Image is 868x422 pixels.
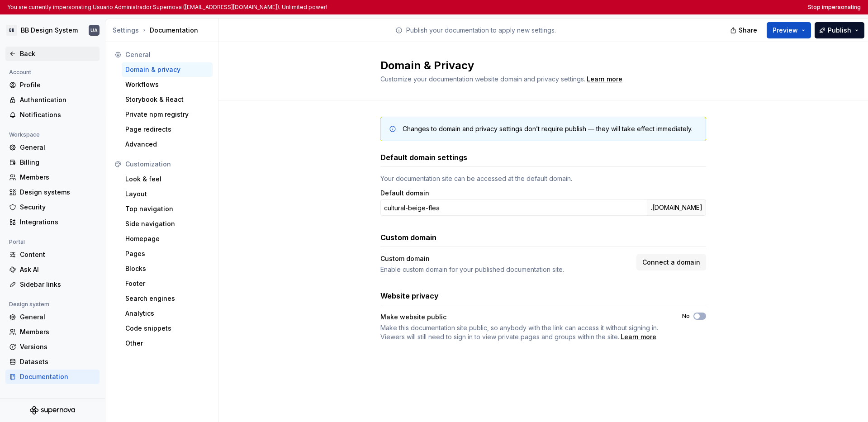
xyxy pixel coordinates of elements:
span: Customize your documentation website domain and privacy settings. [380,75,585,83]
span: Share [739,26,757,35]
a: Versions [5,340,100,354]
a: Content [5,247,100,262]
a: General [5,140,100,155]
div: Workflows [125,80,209,89]
div: Account [5,67,35,78]
div: Members [20,327,96,337]
button: Connect a domain [636,254,706,270]
a: Members [5,170,100,185]
div: Datasets [20,357,96,366]
div: Top navigation [125,204,209,213]
div: Integrations [20,218,96,227]
a: Page redirects [122,122,213,137]
button: Stop impersonating [808,4,861,11]
div: Documentation [113,26,214,35]
a: Members [5,325,100,339]
button: BBBB Design SystemUA [2,20,103,40]
div: Back [20,49,96,58]
label: No [682,313,690,320]
h3: Default domain settings [380,152,467,163]
div: BB [6,25,17,36]
div: Security [20,203,96,212]
a: Advanced [122,137,213,152]
div: Members [20,173,96,182]
div: Customization [125,160,209,169]
div: Footer [125,279,209,288]
span: . [380,323,666,341]
a: Learn more [587,75,622,84]
a: Workflows [122,77,213,92]
a: Side navigation [122,217,213,231]
div: General [20,313,96,322]
div: .[DOMAIN_NAME] [647,199,706,216]
span: Connect a domain [642,258,700,267]
div: Workspace [5,129,43,140]
div: Sidebar links [20,280,96,289]
div: Changes to domain and privacy settings don’t require publish — they will take effect immediately. [403,124,693,133]
a: Top navigation [122,202,213,216]
a: Datasets [5,355,100,369]
h3: Custom domain [380,232,436,243]
div: Documentation [20,372,96,381]
div: Pages [125,249,209,258]
span: Make this documentation site public, so anybody with the link can access it without signing in. V... [380,324,658,341]
div: General [20,143,96,152]
div: UA [90,27,98,34]
a: Security [5,200,100,214]
p: You are currently impersonating Usuario Administrador Supernova ([EMAIL_ADDRESS][DOMAIN_NAME]). U... [7,4,327,11]
div: Notifications [20,110,96,119]
a: Notifications [5,108,100,122]
svg: Supernova Logo [30,406,75,415]
div: Billing [20,158,96,167]
p: Publish your documentation to apply new settings. [406,26,556,35]
button: Publish [815,22,864,38]
a: Authentication [5,93,100,107]
a: Private npm registry [122,107,213,122]
div: Portal [5,237,28,247]
a: Domain & privacy [122,62,213,77]
button: Share [726,22,763,38]
a: General [5,310,100,324]
div: Design system [5,299,53,310]
h3: Website privacy [380,290,439,301]
div: Blocks [125,264,209,273]
a: Analytics [122,306,213,321]
a: Other [122,336,213,351]
div: Advanced [125,140,209,149]
div: Homepage [125,234,209,243]
a: Learn more [621,332,656,341]
div: BB Design System [21,26,78,35]
div: Search engines [125,294,209,303]
div: General [125,50,209,59]
div: Side navigation [125,219,209,228]
a: Footer [122,276,213,291]
div: Your documentation site can be accessed at the default domain. [380,174,706,183]
div: Ask AI [20,265,96,274]
button: Preview [767,22,811,38]
div: Private npm registry [125,110,209,119]
div: Layout [125,190,209,199]
button: Settings [113,26,139,35]
div: Page redirects [125,125,209,134]
a: Profile [5,78,100,92]
span: Preview [773,26,798,35]
div: Authentication [20,95,96,104]
a: Homepage [122,232,213,246]
div: Versions [20,342,96,351]
a: Sidebar links [5,277,100,292]
div: Make website public [380,313,666,322]
a: Blocks [122,261,213,276]
a: Design systems [5,185,100,199]
a: Back [5,47,100,61]
div: Domain & privacy [125,65,209,74]
div: Analytics [125,309,209,318]
a: Storybook & React [122,92,213,107]
div: Code snippets [125,324,209,333]
span: Publish [828,26,851,35]
span: . [585,76,624,83]
div: Other [125,339,209,348]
